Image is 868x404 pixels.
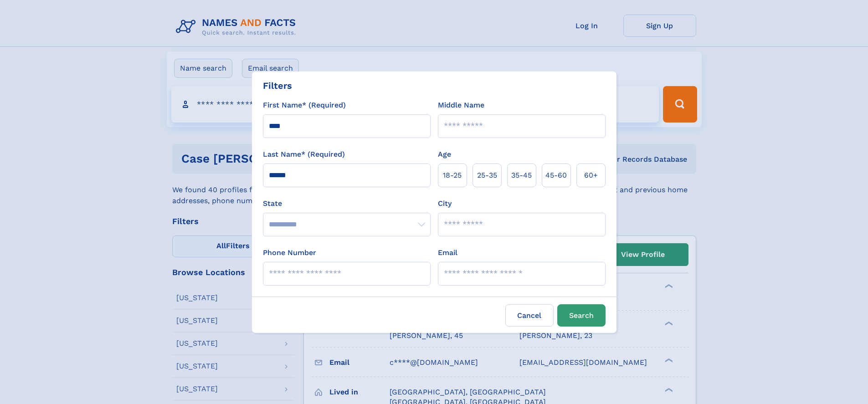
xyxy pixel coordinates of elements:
span: 25‑35 [477,170,497,181]
label: Middle Name [438,100,484,111]
label: First Name* (Required) [263,100,346,111]
label: Last Name* (Required) [263,149,345,160]
label: Phone Number [263,247,316,258]
span: 45‑60 [545,170,567,181]
div: Filters [263,79,292,92]
label: Email [438,247,457,258]
label: City [438,198,452,209]
span: 35‑45 [511,170,532,181]
button: Search [557,304,606,327]
label: Age [438,149,451,160]
span: 18‑25 [443,170,462,181]
span: 60+ [584,170,598,181]
label: State [263,198,431,209]
label: Cancel [505,304,554,327]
